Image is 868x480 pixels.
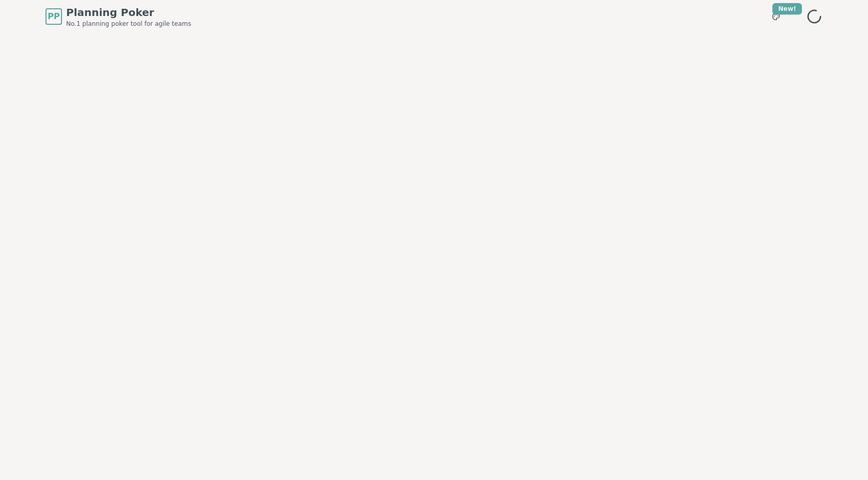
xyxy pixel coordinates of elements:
span: No.1 planning poker tool for agile teams [66,20,191,28]
span: PP [48,10,59,23]
span: Planning Poker [66,5,191,20]
button: New! [767,7,785,26]
a: PPPlanning PokerNo.1 planning poker tool for agile teams [45,5,191,28]
div: New! [772,3,802,14]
